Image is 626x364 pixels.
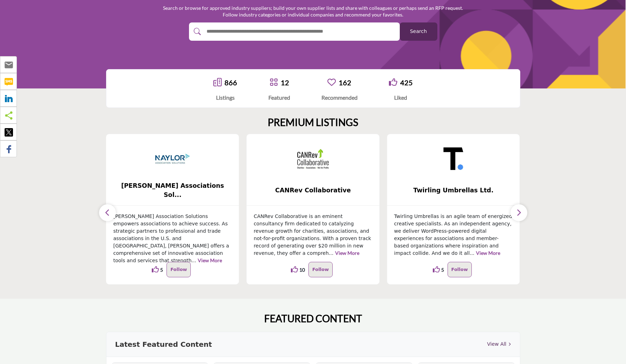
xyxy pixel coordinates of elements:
[113,213,232,264] p: [PERSON_NAME] Association Solutions empowers associations to achieve success. As strategic partne...
[476,250,500,256] a: View More
[335,250,359,256] a: View More
[163,5,463,18] p: Search or browse for approved industry suppliers; build your own supplier lists and share with co...
[312,265,329,274] p: Follow
[257,186,369,195] span: CANRev Collaborative
[339,78,351,87] a: 162
[400,78,413,87] a: 425
[436,141,471,176] img: Twirling Umbrellas Ltd.
[106,181,239,200] a: [PERSON_NAME] Associations Sol...
[398,181,509,200] b: Twirling Umbrellas Ltd.
[115,339,212,350] h3: Latest Featured Content
[269,78,278,87] a: Go to Featured
[213,93,237,102] div: Listings
[160,266,163,273] span: 5
[295,141,331,176] img: CANRev Collaborative
[117,181,228,200] span: [PERSON_NAME] Associations Sol...
[441,266,444,273] span: 5
[257,181,369,200] b: CANRev Collaborative
[254,213,372,257] p: CANRev Collaborative is an eminent consultancy firm dedicated to catalyzing revenue growth for ch...
[247,181,379,200] a: CANRev Collaborative
[389,93,413,102] div: Liked
[389,78,397,86] i: Go to Liked
[281,78,289,87] a: 12
[327,78,336,87] a: Go to Recommended
[268,117,358,128] h2: PREMIUM LISTINGS
[155,141,190,176] img: Naylor Associations Solutions
[451,265,468,274] p: Follow
[299,266,305,273] span: 10
[308,262,333,277] button: Follow
[264,313,362,325] h2: FEATURED CONTENT
[224,78,237,87] a: 866
[191,258,196,263] span: ...
[387,181,520,200] a: Twirling Umbrellas Ltd.
[400,22,437,41] button: Search
[394,213,513,257] p: Twirling Umbrellas is an agile team of energized creative specialists. As an independent agency, ...
[198,257,222,263] a: View More
[398,186,509,195] span: Twirling Umbrellas Ltd.
[268,93,290,102] div: Featured
[167,262,191,277] button: Follow
[170,265,187,274] p: Follow
[329,250,333,256] span: ...
[448,262,472,277] button: Follow
[117,181,228,200] b: Naylor Associations Solutions
[321,93,358,102] div: Recommended
[470,250,474,256] span: ...
[487,340,511,348] a: View All
[410,28,427,35] span: Search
